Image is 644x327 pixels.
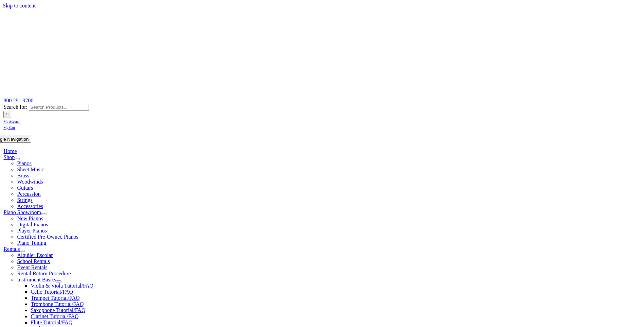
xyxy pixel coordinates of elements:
a: Brass [17,173,29,178]
a: Clarinet Tutorial/FAQ [31,313,79,319]
a: Saxophone Tutorial/FAQ [31,307,85,313]
a: Percussion [17,191,40,197]
span: My Cart [3,126,15,130]
button: Open submenu of Rentals [20,250,25,252]
a: Strings [17,197,32,203]
a: Trumpet Tutorial/FAQ [31,295,79,301]
a: Player Pianos [17,228,47,234]
a: Instrument Basics [17,277,56,282]
span: My Account [3,120,20,123]
a: Pianos [17,160,32,166]
input: Search Products... [29,104,89,111]
a: Digital Pianos [17,222,48,227]
button: Open submenu of Shop [15,158,20,160]
a: My Account [3,118,20,124]
a: Woodwinds [17,179,43,185]
a: Rentals [3,246,20,252]
a: Piano Tuning [17,240,46,246]
a: 800.291.9700 [3,98,33,103]
button: Open submenu of Instrument Basics [56,280,61,282]
a: School Rentals [17,258,50,264]
a: New Pianos [17,216,43,221]
button: Open submenu of Piano Showroom [41,213,47,215]
a: Violin & Viola Tutorial/FAQ [31,283,93,289]
a: Certified Pre-Owned Pianos [17,234,78,240]
a: Flute Tutorial/FAQ [31,320,72,325]
a: Event Rentals [17,264,47,270]
a: Trombone Tutorial/FAQ [31,301,84,307]
span: Search for: [3,104,27,110]
a: Shop [3,154,15,160]
a: My Cart [3,124,15,130]
a: Alquiler Escolar [17,252,53,258]
a: Cello Tutorial/FAQ [31,289,73,295]
a: Piano Showroom [3,209,41,215]
a: Home [3,148,17,154]
a: Skip to content [3,3,36,8]
a: Guitars [17,185,33,191]
a: Rental Return Procedure [17,271,71,276]
input: Search [3,111,11,118]
a: Accessories [17,203,43,209]
a: Sheet Music [17,167,44,172]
